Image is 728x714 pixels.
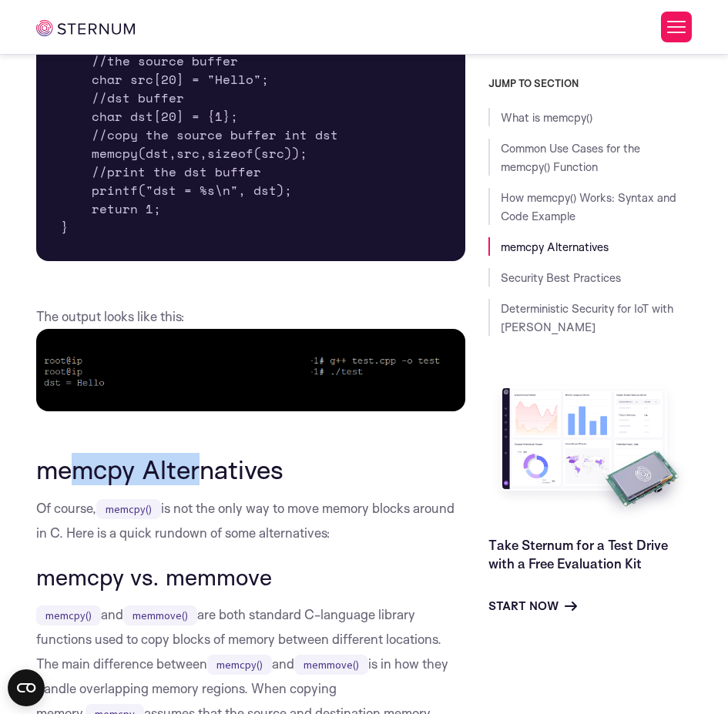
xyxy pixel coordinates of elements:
[8,669,45,706] button: Open CMP widget
[36,564,465,590] h3: memcpy vs. memmove
[488,77,691,89] h3: JUMP TO SECTION
[501,190,676,223] a: How memcpy() Works: Syntax and Code Example
[96,499,161,519] code: memcpy()
[661,12,692,42] button: Toggle Menu
[207,655,272,675] code: memcpy()
[36,454,465,484] h2: memcpy Alternatives
[36,20,135,36] img: sternum iot
[501,270,621,285] a: Security Best Practices
[501,110,592,125] a: What is memcpy()
[294,655,368,675] code: memmove()
[36,496,465,545] p: Of course, is not the only way to move memory blocks around in C. Here is a quick rundown of some...
[501,141,640,174] a: Common Use Cases for the memcpy() Function
[488,597,577,615] a: Start Now
[36,329,465,411] img: memcpy-output-example
[501,301,673,334] a: Deterministic Security for IoT with [PERSON_NAME]
[488,379,691,524] img: Take Sternum for a Test Drive with a Free Evaluation Kit
[36,304,465,411] p: The output looks like this:
[488,537,668,572] a: Take Sternum for a Test Drive with a Free Evaluation Kit
[501,240,609,254] a: memcpy Alternatives
[123,605,197,625] code: memmove()
[36,605,101,625] code: memcpy()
